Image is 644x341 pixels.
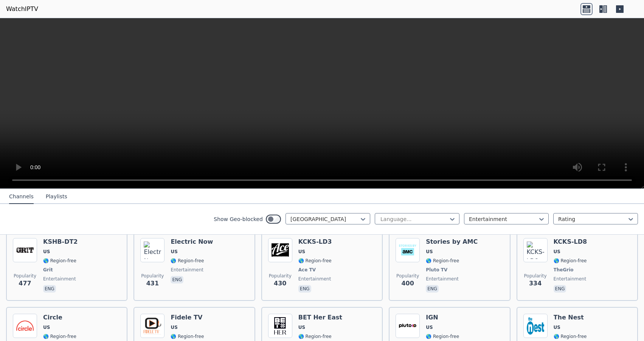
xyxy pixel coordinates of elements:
[141,273,164,279] span: Popularity
[396,314,420,338] img: IGN
[426,314,459,321] h6: IGN
[43,285,56,293] p: eng
[426,267,447,273] span: Pluto TV
[43,267,53,273] span: Grit
[171,314,204,321] h6: Fidele TV
[171,267,203,273] span: entertainment
[146,279,159,288] span: 431
[523,238,548,262] img: KCKS-LD8
[9,190,34,204] button: Channels
[13,238,37,262] img: KSHB-DT2
[171,238,213,246] h6: Electric Now
[426,238,478,246] h6: Stories by AMC
[43,249,50,255] span: US
[298,285,311,293] p: eng
[46,190,67,204] button: Playlists
[554,324,560,330] span: US
[171,276,183,283] p: eng
[171,258,204,264] span: 🌎 Region-free
[554,285,566,293] p: eng
[6,5,38,14] a: WatchIPTV
[524,273,547,279] span: Popularity
[140,314,164,338] img: Fidele TV
[43,333,76,339] span: 🌎 Region-free
[298,324,305,330] span: US
[554,258,587,264] span: 🌎 Region-free
[426,276,459,282] span: entertainment
[426,249,433,255] span: US
[298,249,305,255] span: US
[554,249,560,255] span: US
[554,238,587,246] h6: KCKS-LD8
[426,285,439,293] p: eng
[268,238,292,262] img: KCKS-LD3
[426,258,459,264] span: 🌎 Region-free
[523,314,548,338] img: The Nest
[274,279,286,288] span: 430
[298,333,332,339] span: 🌎 Region-free
[43,324,50,330] span: US
[171,249,177,255] span: US
[529,279,542,288] span: 334
[269,273,292,279] span: Popularity
[171,324,177,330] span: US
[19,279,31,288] span: 477
[43,276,76,282] span: entertainment
[43,258,76,264] span: 🌎 Region-free
[401,279,414,288] span: 400
[396,273,419,279] span: Popularity
[43,238,78,246] h6: KSHB-DT2
[554,314,621,321] h6: The Nest
[396,238,420,262] img: Stories by AMC
[298,267,316,273] span: Ace TV
[140,238,164,262] img: Electric Now
[426,333,459,339] span: 🌎 Region-free
[298,258,332,264] span: 🌎 Region-free
[298,238,332,246] h6: KCKS-LD3
[298,314,342,321] h6: BET Her East
[426,324,433,330] span: US
[43,314,76,321] h6: Circle
[214,215,263,223] label: Show Geo-blocked
[554,333,587,339] span: 🌎 Region-free
[13,314,37,338] img: Circle
[14,273,36,279] span: Popularity
[171,333,204,339] span: 🌎 Region-free
[268,314,292,338] img: BET Her East
[554,267,574,273] span: TheGrio
[298,276,331,282] span: entertainment
[554,276,587,282] span: entertainment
